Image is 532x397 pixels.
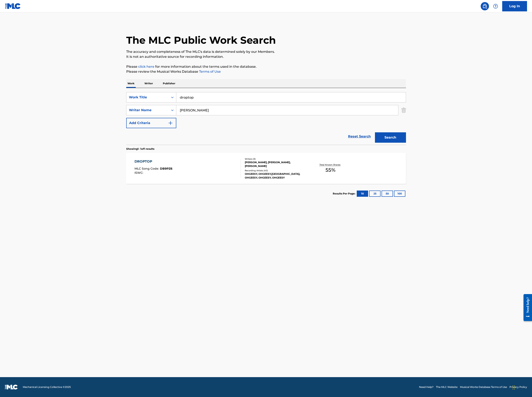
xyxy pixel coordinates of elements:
a: Musical Works Database Terms of Use [460,385,507,389]
a: Privacy Policy [509,385,527,389]
form: Search Form [126,92,406,145]
p: It is not an authoritative source for recording information. [126,54,406,59]
button: 100 [394,191,405,197]
span: Mechanical Licensing Collective © 2025 [23,385,71,389]
a: DROPTOPMLC Song Code:DB9PZ6ISWC:Writers (3)[PERSON_NAME], [PERSON_NAME], [PERSON_NAME]Recording A... [126,153,406,184]
button: 50 [382,191,393,197]
p: Writer [143,79,154,88]
div: Help [491,2,500,10]
span: MLC Song Code : [135,167,160,170]
div: Writer Name [129,108,166,113]
p: Publisher [162,79,177,88]
p: Showing 1 - 1 of 1 results [126,147,154,151]
img: help [493,4,498,9]
button: 25 [369,191,381,197]
a: The MLC Website [436,385,458,389]
img: search [482,4,487,9]
button: Search [375,132,406,143]
a: Reset Search [346,132,373,141]
div: DROPTOP [135,159,172,164]
div: Drag [513,381,515,394]
a: Log In [502,1,527,11]
div: [PERSON_NAME], [PERSON_NAME], [PERSON_NAME] [245,160,307,168]
a: Terms of Use [198,70,221,74]
button: Add Criteria [126,118,176,128]
p: Please review the Musical Works Database [126,69,406,74]
h1: The MLC Public Work Search [126,34,276,46]
img: Delete Criterion [401,105,406,115]
p: Results Per Page: [333,192,356,195]
button: 10 [357,191,368,197]
span: 55 % [325,166,335,174]
iframe: Chat Widget [511,377,532,397]
p: Please for more information about the terms used in the database. [126,64,406,69]
iframe: Resource Center [520,291,532,324]
p: Total Known Shares: [319,163,342,166]
div: Recording Artists ( 40 ) [245,169,307,172]
span: DB9PZ6 [160,167,172,170]
div: Work Title [129,95,166,100]
img: MLC Logo [5,3,21,9]
div: OHGEESY, OHGEESY,[GEOGRAPHIC_DATA], OHGEESY, OHGEESY, OHGEESY [245,172,307,180]
span: ISWC : [135,171,144,175]
a: Need Help? [419,385,434,389]
p: The accuracy and completeness of The MLC's data is determined solely by our Members. [126,49,406,54]
p: Work [126,79,136,88]
img: logo [5,385,18,390]
a: Public Search [481,2,489,10]
a: click here [138,65,154,69]
img: 9d2ae6d4665cec9f34b9.svg [168,121,173,125]
div: Writers ( 3 ) [245,157,307,160]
